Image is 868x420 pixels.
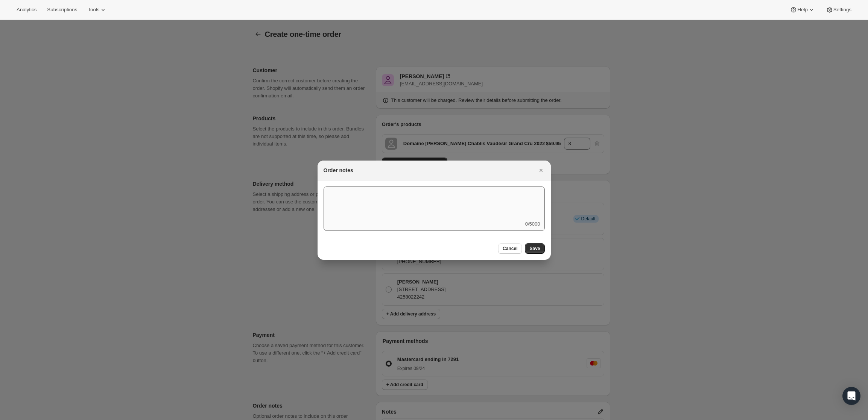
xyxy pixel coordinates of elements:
span: Subscriptions [47,7,77,13]
div: Open Intercom Messenger [842,387,860,405]
span: Cancel [503,246,517,252]
button: Settings [821,5,856,15]
button: Subscriptions [43,5,82,15]
button: Tools [83,5,111,15]
button: Analytics [12,5,41,15]
button: Help [785,5,819,15]
span: Settings [833,7,851,13]
span: Save [529,246,540,252]
h2: Order notes [324,167,353,174]
span: Tools [88,7,99,13]
button: Close [536,165,546,176]
button: Cancel [498,243,522,254]
button: Save [525,243,544,254]
span: Analytics [17,7,36,13]
span: Help [797,7,807,13]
